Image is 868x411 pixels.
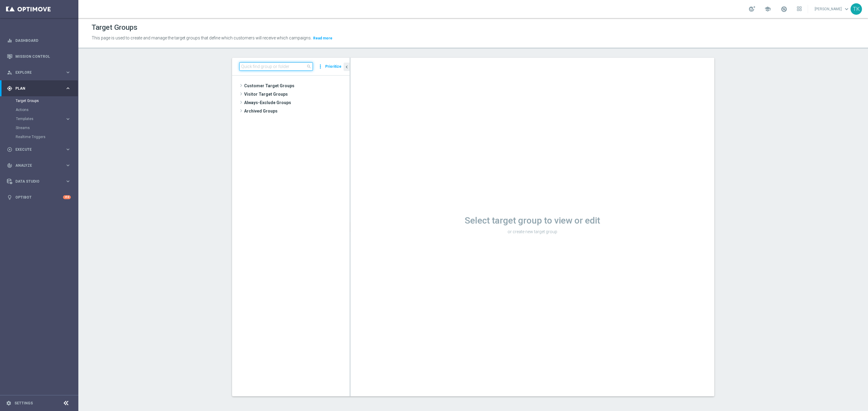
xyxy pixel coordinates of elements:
[351,215,714,226] h1: Select target group to view or edit
[16,114,78,123] div: Templates
[15,48,71,64] a: Mission Control
[65,70,71,75] i: keyboard_arrow_right
[16,116,71,121] button: Templates keyboard_arrow_right
[65,116,71,122] i: keyboard_arrow_right
[16,134,63,139] a: Realtime Triggers
[16,117,59,121] span: Templates
[7,70,71,75] button: person_search Explore keyboard_arrow_right
[7,147,65,152] div: Execute
[7,179,65,184] div: Data Studio
[65,178,71,184] i: keyboard_arrow_right
[351,229,714,234] p: or create new target group
[7,179,71,184] button: Data Studio keyboard_arrow_right
[15,148,65,151] span: Execute
[16,117,65,121] div: Templates
[814,5,851,14] a: [PERSON_NAME]keyboard_arrow_down
[7,32,71,48] div: Dashboard
[15,71,65,74] span: Explore
[16,123,78,132] div: Streams
[324,63,342,71] button: Prioritize
[15,87,65,90] span: Plan
[851,3,862,15] div: TK
[7,38,12,43] i: equalizer
[307,64,311,69] span: search
[92,23,137,32] h1: Target Groups
[63,195,71,199] div: +10
[239,62,313,71] input: Quick find group or folder
[16,132,78,141] div: Realtime Triggers
[6,400,11,406] i: settings
[16,96,78,105] div: Target Groups
[344,63,350,71] button: chevron_left
[7,195,12,200] i: lightbulb
[244,98,350,107] span: Always-Exclude Groups
[344,64,350,70] i: chevron_left
[16,107,63,112] a: Actions
[7,163,65,168] div: Analyze
[65,85,71,91] i: keyboard_arrow_right
[7,48,71,64] div: Mission Control
[7,163,71,168] button: track_changes Analyze keyboard_arrow_right
[317,62,323,71] i: more_vert
[14,401,33,405] a: Settings
[15,164,65,167] span: Analyze
[244,107,350,115] span: Archived Groups
[92,36,312,40] span: This page is used to create and manage the target groups that define which customers will receive...
[7,147,12,152] i: play_circle_outline
[7,70,65,75] div: Explore
[244,82,350,90] span: Customer Target Groups
[16,105,78,114] div: Actions
[15,189,63,205] a: Optibot
[7,86,71,91] button: gps_fixed Plan keyboard_arrow_right
[7,147,71,152] button: play_circle_outline Execute keyboard_arrow_right
[7,86,12,91] i: gps_fixed
[7,54,71,59] button: Mission Control
[764,6,771,12] span: school
[313,35,333,42] button: Read more
[65,162,71,168] i: keyboard_arrow_right
[7,189,71,205] div: Optibot
[7,86,65,91] div: Plan
[65,147,71,152] i: keyboard_arrow_right
[16,98,63,103] a: Target Groups
[7,195,71,200] button: lightbulb Optibot +10
[843,6,850,12] span: keyboard_arrow_down
[7,70,12,75] i: person_search
[7,38,71,43] button: equalizer Dashboard
[7,163,12,168] i: track_changes
[15,32,71,48] a: Dashboard
[15,180,65,183] span: Data Studio
[244,90,350,98] span: Visitor Target Groups
[16,125,63,130] a: Streams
